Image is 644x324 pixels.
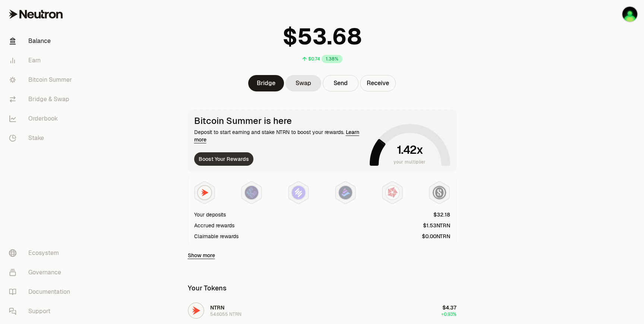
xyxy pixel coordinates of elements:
div: Claimable rewards [194,233,239,240]
a: Support [3,302,80,321]
div: 1.38% [322,55,342,63]
button: Send [323,75,359,91]
div: Your Tokens [188,283,227,293]
button: Receive [360,75,396,91]
div: 54.6055 NTRN [210,311,241,317]
a: Bridge & Swap [3,90,80,109]
a: Earn [3,51,80,70]
div: Your deposits [194,211,226,218]
img: NTRN Logo [189,303,203,318]
img: Mars Fragments [386,186,399,199]
a: Swap [285,75,321,91]
div: Deposit to start earning and stake NTRN to boost your rewards. [194,128,367,143]
button: NTRN LogoNTRN54.6055 NTRN$4.37+0.93% [183,299,461,322]
img: Solv Points [292,186,305,199]
a: Documentation [3,282,80,302]
a: Governance [3,263,80,282]
a: Balance [3,31,80,51]
div: $0.74 [308,56,320,62]
a: Ecosystem [3,243,80,263]
a: Stake [3,128,80,148]
span: $4.37 [442,304,457,311]
img: EtherFi Points [245,186,258,199]
span: NTRN [210,304,224,311]
img: Structured Points [433,186,446,199]
a: Bitcoin Summer [3,70,80,90]
button: Boost Your Rewards [194,152,253,166]
img: QA [622,7,637,22]
div: Accrued rewards [194,222,234,229]
a: Bridge [248,75,284,91]
a: Orderbook [3,109,80,128]
div: Bitcoin Summer is here [194,116,367,126]
a: Show more [188,252,215,259]
img: Bedrock Diamonds [339,186,352,199]
span: +0.93% [441,311,457,317]
span: your multiplier [394,158,426,166]
img: NTRN [198,186,211,199]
